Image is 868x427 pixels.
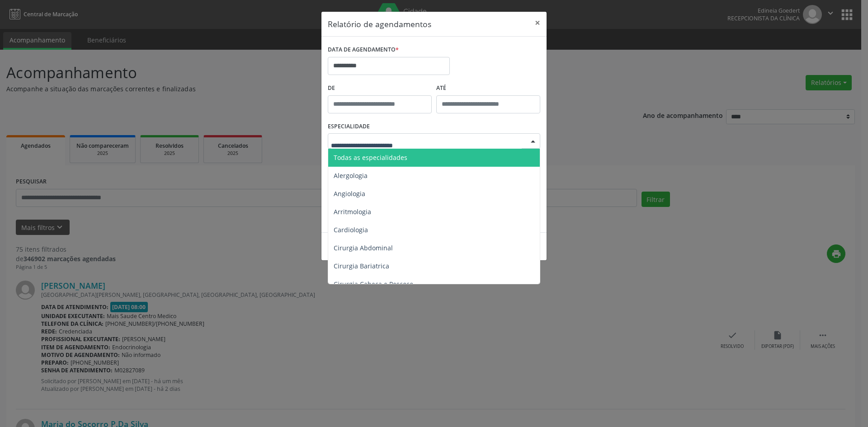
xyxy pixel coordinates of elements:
[334,189,365,198] span: Angiologia
[328,81,432,95] label: De
[334,280,413,288] span: Cirurgia Cabeça e Pescoço
[334,225,368,234] span: Cardiologia
[528,12,547,34] button: Close
[334,207,371,216] span: Arritmologia
[334,262,389,270] span: Cirurgia Bariatrica
[436,81,540,95] label: ATÉ
[334,244,393,252] span: Cirurgia Abdominal
[328,120,370,134] label: ESPECIALIDADE
[334,153,407,162] span: Todas as especialidades
[334,171,368,180] span: Alergologia
[328,43,399,57] label: DATA DE AGENDAMENTO
[328,18,431,30] h5: Relatório de agendamentos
